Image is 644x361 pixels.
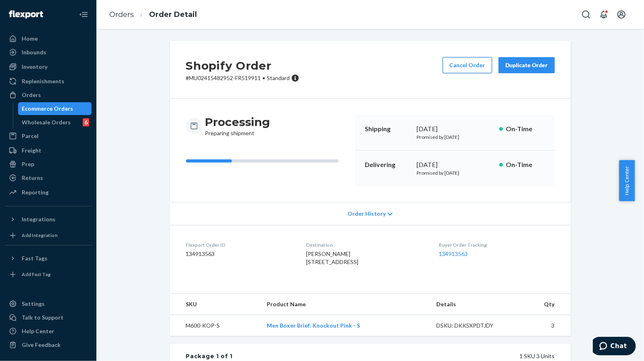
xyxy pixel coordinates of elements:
div: Settings [22,300,45,308]
div: Fast Tags [22,254,47,262]
p: Delivering [365,160,411,169]
span: • [263,74,266,81]
p: Promised by [DATE] [417,169,493,176]
div: Freight [22,146,41,155]
dd: 134913563 [186,250,293,258]
a: Wholesale Orders6 [18,116,92,129]
button: Open account menu [613,6,630,23]
button: Help Center [619,160,635,201]
a: Prep [5,158,92,171]
a: Add Fast Tag [5,268,92,281]
div: Reporting [22,188,49,196]
a: Parcel [5,130,92,142]
div: Inventory [22,63,47,71]
button: Duplicate Order [499,57,555,73]
span: Standard [267,74,290,81]
a: Order Detail [149,10,197,19]
th: Product Name [260,294,430,315]
h2: Shopify Order [186,57,299,74]
a: Reporting [5,186,92,199]
dt: Buyer Order Tracking [439,241,554,248]
a: Help Center [5,325,92,338]
a: Replenishments [5,75,92,88]
a: 134913563 [439,250,468,257]
a: Ecommerce Orders [18,102,92,115]
div: 1 SKU 3 Units [233,352,554,360]
a: Inventory [5,60,92,73]
div: Prep [22,160,34,168]
p: Shipping [365,124,411,134]
td: M600-KOP-S [170,315,260,336]
button: Cancel Order [443,57,492,73]
button: Give Feedback [5,338,92,351]
th: SKU [170,294,260,315]
div: [DATE] [417,124,493,134]
p: # MU02415482952-FR519911 [186,74,299,82]
a: Returns [5,171,92,184]
p: On-Time [506,160,545,169]
div: [DATE] [417,160,493,169]
div: Add Integration [22,232,57,239]
div: 6 [83,118,89,126]
div: Preparing shipment [205,115,270,137]
td: 3 [518,315,570,336]
dt: Flexport Order ID [186,241,293,248]
div: Help Center [22,327,54,335]
div: Integrations [22,215,55,223]
div: Give Feedback [22,341,61,349]
button: Talk to Support [5,311,92,324]
ol: breadcrumbs [103,3,203,27]
a: Inbounds [5,46,92,59]
div: Package 1 of 1 [186,352,233,360]
img: Flexport logo [9,10,43,19]
div: Home [22,35,38,43]
div: Parcel [22,132,39,140]
div: Add Fast Tag [22,271,51,278]
p: Promised by [DATE] [417,134,493,140]
a: Orders [5,89,92,101]
th: Details [430,294,518,315]
div: Orders [22,91,41,99]
button: Integrations [5,213,92,226]
div: Returns [22,174,43,182]
a: Add Integration [5,229,92,242]
a: Orders [109,10,134,19]
div: Talk to Support [22,314,63,322]
span: [PERSON_NAME] [STREET_ADDRESS] [306,250,358,265]
a: Men Boxer Brief: Knockout Pink - S [267,322,360,329]
button: Close Navigation [76,6,92,23]
div: Inbounds [22,48,46,56]
a: Freight [5,144,92,157]
iframe: Opens a widget where you can chat to one of our agents [593,337,636,357]
div: DSKU: DKK5XPDTJDY [436,322,512,330]
button: Open Search Box [578,6,594,23]
dt: Destination [306,241,426,248]
th: Qty [518,294,570,315]
div: Wholesale Orders [22,118,71,126]
button: Open notifications [596,6,612,23]
a: Settings [5,297,92,310]
h3: Processing [205,115,270,129]
span: Order History [348,210,386,218]
button: Fast Tags [5,252,92,265]
div: Ecommerce Orders [22,105,74,113]
div: Duplicate Order [505,61,548,69]
div: Replenishments [22,77,64,85]
a: Home [5,32,92,45]
p: On-Time [506,124,545,134]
